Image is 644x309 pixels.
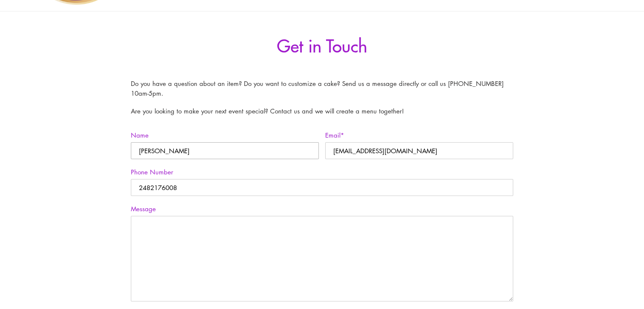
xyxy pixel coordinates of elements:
label: Message [131,204,513,214]
label: Phone Number [131,167,513,177]
p: Are you looking to make your next event special? Contact us and we will create a menu together! [131,106,513,116]
p: Do you have a question about an item? Do you want to customize a cake? Send us a message directly... [131,79,513,98]
label: Name [131,130,319,140]
label: Email [325,130,513,140]
h1: Get in Touch [131,35,513,55]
